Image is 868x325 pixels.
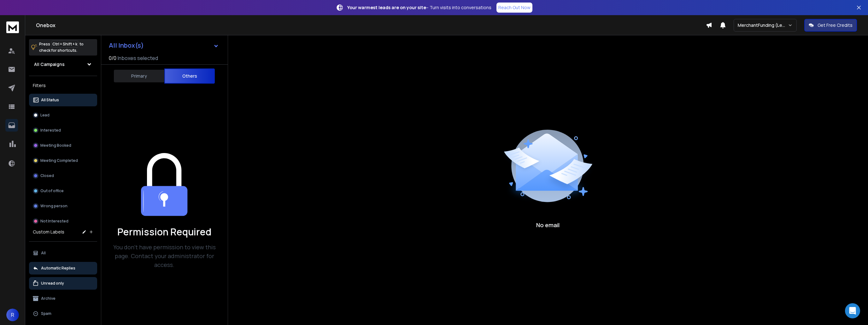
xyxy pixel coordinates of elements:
[29,94,97,106] button: All Status
[29,154,97,167] button: Meeting Completed
[29,185,97,197] button: Out of office
[29,139,97,152] button: Meeting Booked
[118,54,158,62] h3: Inboxes selected
[29,292,97,305] button: Archive
[29,307,97,320] button: Spam
[106,226,223,238] h1: Permission Required
[29,215,97,228] button: Not Interested
[498,4,531,11] p: Reach Out Now
[114,69,164,83] button: Primary
[40,143,71,148] p: Meeting Booked
[40,113,50,118] p: Lead
[39,41,84,54] p: Press to check for shortcuts.
[109,54,116,62] span: 0 / 0
[738,22,788,28] p: MerchantFunding (LeadChimp)
[40,158,78,163] p: Meeting Completed
[41,311,51,316] p: Spam
[29,58,97,71] button: All Campaigns
[6,309,19,321] button: R
[40,173,54,178] p: Closed
[347,4,491,11] p: – Turn visits into conversations
[41,266,75,271] p: Automatic Replies
[804,19,857,32] button: Get Free Credits
[141,153,188,216] img: Team collaboration
[40,219,68,224] p: Not Interested
[29,124,97,137] button: Interested
[36,21,706,29] h1: Onebox
[6,21,19,33] img: logo
[41,281,64,286] p: Unread only
[40,204,67,209] p: Wrong person
[51,40,78,48] span: Ctrl + Shift + k
[40,188,64,193] p: Out of office
[109,42,144,49] h1: All Inbox(s)
[818,22,853,28] p: Get Free Credits
[536,221,560,229] p: No email
[41,98,59,103] p: All Status
[41,296,56,301] p: Archive
[164,68,215,84] button: Others
[845,303,860,318] div: Open Intercom Messenger
[40,128,61,133] p: Interested
[29,200,97,212] button: Wrong person
[29,277,97,290] button: Unread only
[34,61,65,68] h1: All Campaigns
[347,4,426,10] strong: Your warmest leads are on your site
[29,169,97,182] button: Closed
[33,229,64,235] h3: Custom Labels
[106,243,223,269] p: You don't have permission to view this page. Contact your administrator for access.
[104,39,224,52] button: All Inbox(s)
[29,262,97,275] button: Automatic Replies
[29,109,97,121] button: Lead
[41,251,46,256] p: All
[29,81,97,90] h3: Filters
[29,247,97,259] button: All
[496,3,532,13] a: Reach Out Now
